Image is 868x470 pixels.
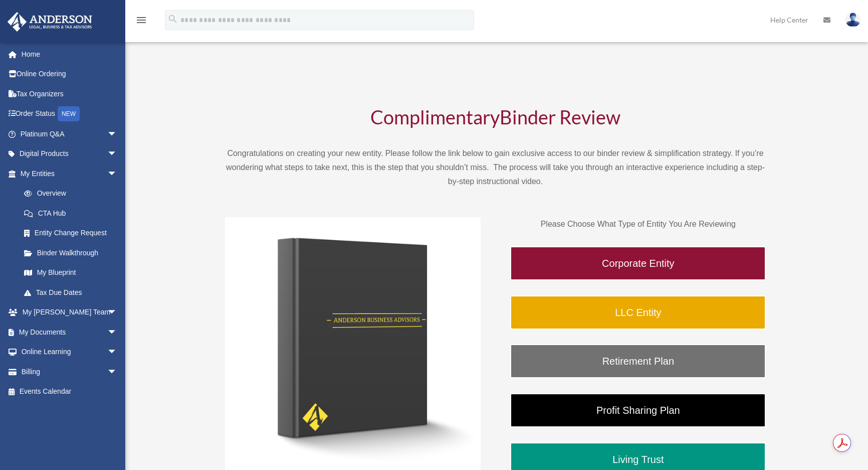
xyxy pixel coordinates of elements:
span: arrow_drop_down [107,144,127,165]
a: Profit Sharing Plan [510,393,766,427]
span: Binder Review [500,105,620,128]
a: Retirement Plan [510,344,766,378]
a: menu [135,18,147,26]
div: NEW [58,106,80,121]
a: Entity Change Request [14,223,132,243]
span: arrow_drop_down [107,302,127,323]
a: My Blueprint [14,263,132,283]
a: Billingarrow_drop_down [7,362,132,382]
a: My [PERSON_NAME] Teamarrow_drop_down [7,302,132,323]
a: Order StatusNEW [7,104,132,124]
a: Home [7,44,132,64]
a: My Entitiesarrow_drop_down [7,164,132,184]
a: Digital Productsarrow_drop_down [7,144,132,164]
a: Binder Walkthrough [14,243,127,263]
i: search [167,14,178,25]
img: User Pic [845,13,860,27]
span: arrow_drop_down [107,342,127,363]
a: Corporate Entity [510,246,766,280]
a: Events Calendar [7,382,132,402]
i: menu [135,14,147,26]
img: Anderson Advisors Platinum Portal [5,12,95,32]
span: arrow_drop_down [107,124,127,144]
p: Congratulations on creating your new entity. Please follow the link below to gain exclusive acces... [225,146,766,189]
a: Online Learningarrow_drop_down [7,342,132,362]
p: Please Choose What Type of Entity You Are Reviewing [510,217,766,231]
a: CTA Hub [14,203,132,223]
a: Platinum Q&Aarrow_drop_down [7,124,132,144]
span: arrow_drop_down [107,322,127,343]
span: arrow_drop_down [107,164,127,184]
span: Complimentary [370,105,500,128]
a: Online Ordering [7,64,132,84]
a: My Documentsarrow_drop_down [7,322,132,342]
a: Tax Organizers [7,84,132,104]
a: LLC Entity [510,295,766,330]
a: Overview [14,184,132,204]
a: Tax Due Dates [14,282,132,302]
span: arrow_drop_down [107,362,127,382]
